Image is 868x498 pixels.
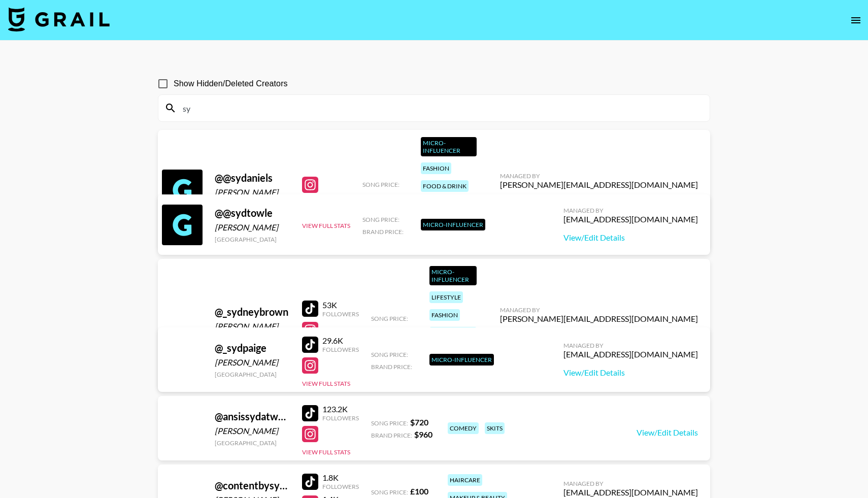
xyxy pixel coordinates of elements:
[371,315,408,322] span: Song Price:
[371,419,408,427] span: Song Price:
[414,429,432,439] strong: $ 960
[215,439,290,447] div: [GEOGRAPHIC_DATA]
[302,222,350,229] button: View Full Stats
[322,336,359,346] div: 29.6K
[362,216,399,223] span: Song Price:
[429,291,463,303] div: lifestyle
[8,7,110,31] img: Grail Talent
[322,310,359,318] div: Followers
[215,479,290,492] div: @ contentbysyd1
[322,414,359,422] div: Followers
[500,180,698,190] div: [PERSON_NAME][EMAIL_ADDRESS][DOMAIN_NAME]
[410,486,428,496] strong: £ 100
[500,314,698,324] div: [PERSON_NAME][EMAIL_ADDRESS][DOMAIN_NAME]
[563,349,698,359] div: [EMAIL_ADDRESS][DOMAIN_NAME]
[322,300,359,310] div: 53K
[302,448,350,456] button: View Full Stats
[485,422,505,434] div: skits
[215,306,290,318] div: @ _sydneybrown
[215,321,290,331] div: [PERSON_NAME]
[215,342,290,354] div: @ _sydpaige
[500,306,698,314] div: Managed By
[410,417,428,427] strong: $ 720
[215,371,290,378] div: [GEOGRAPHIC_DATA]
[362,181,399,188] span: Song Price:
[421,219,485,230] div: Micro-Influencer
[429,354,494,366] div: Micro-Influencer
[846,10,866,30] button: open drawer
[563,233,698,243] a: View/Edit Details
[215,207,290,219] div: @ @sydtowle
[371,327,412,335] span: Brand Price:
[302,380,350,387] button: View Full Stats
[362,193,404,201] span: Brand Price:
[563,342,698,349] div: Managed By
[215,222,290,233] div: [PERSON_NAME]
[563,207,698,214] div: Managed By
[215,357,290,368] div: [PERSON_NAME]
[563,480,698,487] div: Managed By
[215,426,290,436] div: [PERSON_NAME]
[322,404,359,414] div: 123.2K
[500,172,698,180] div: Managed By
[322,346,359,353] div: Followers
[421,162,451,174] div: fashion
[429,327,477,346] div: makeup & beauty
[174,78,288,90] span: Show Hidden/Deleted Creators
[371,488,408,496] span: Song Price:
[563,368,698,378] a: View/Edit Details
[371,351,408,358] span: Song Price:
[448,422,479,434] div: comedy
[421,137,477,156] div: Micro-Influencer
[177,100,704,116] input: Search by User Name
[563,214,698,224] div: [EMAIL_ADDRESS][DOMAIN_NAME]
[563,487,698,497] div: [EMAIL_ADDRESS][DOMAIN_NAME]
[322,483,359,490] div: Followers
[215,187,290,197] div: [PERSON_NAME]
[371,363,412,371] span: Brand Price:
[429,266,477,285] div: Micro-Influencer
[215,236,290,243] div: [GEOGRAPHIC_DATA]
[322,473,359,483] div: 1.8K
[448,474,482,486] div: haircare
[215,172,290,184] div: @ @sydaniels
[371,431,412,439] span: Brand Price:
[421,180,469,192] div: food & drink
[429,309,460,321] div: fashion
[362,228,404,236] span: Brand Price:
[637,427,698,438] a: View/Edit Details
[215,410,290,423] div: @ ansissydatwalk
